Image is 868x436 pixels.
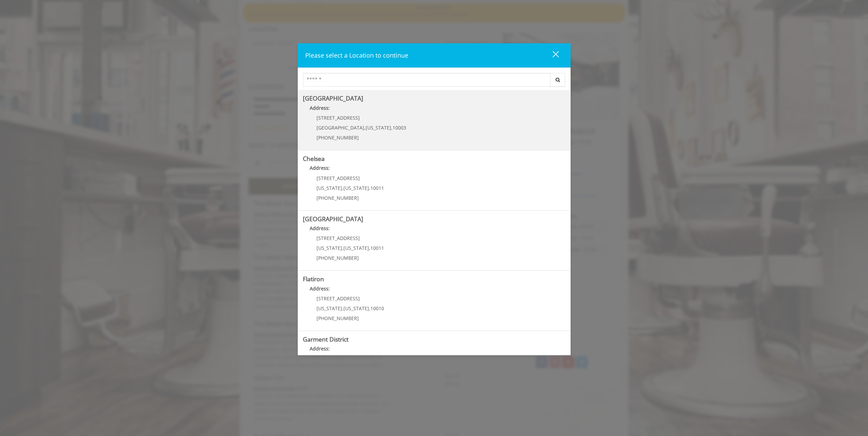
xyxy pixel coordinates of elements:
span: , [369,305,370,312]
b: [GEOGRAPHIC_DATA] [303,215,363,223]
b: Address: [310,285,330,292]
span: 10011 [370,245,384,251]
input: Search Center [303,73,550,87]
i: Search button [554,77,562,82]
span: [PHONE_NUMBER] [317,134,359,141]
b: Garment District [303,335,349,343]
span: , [391,124,393,131]
span: , [342,185,343,191]
span: [US_STATE] [317,245,342,251]
span: [US_STATE] [317,185,342,191]
div: Center Select [303,73,565,90]
span: [US_STATE] [343,305,369,312]
b: Flatiron [303,275,324,283]
div: close dialog [545,50,558,61]
span: [US_STATE] [317,305,342,312]
span: [US_STATE] [343,185,369,191]
b: Address: [310,225,330,231]
span: 10003 [393,124,406,131]
span: [STREET_ADDRESS] [317,295,360,302]
span: 10010 [370,305,384,312]
span: 10011 [370,185,384,191]
span: [PHONE_NUMBER] [317,195,359,201]
span: [PHONE_NUMBER] [317,315,359,321]
b: Address: [310,105,330,111]
b: Chelsea [303,154,325,163]
span: [STREET_ADDRESS] [317,175,360,181]
span: , [342,245,343,251]
span: [GEOGRAPHIC_DATA] [317,124,364,131]
b: Address: [310,165,330,171]
b: Address: [310,345,330,352]
span: [US_STATE] [366,124,391,131]
button: close dialog [540,48,563,62]
span: [US_STATE] [343,245,369,251]
span: [PHONE_NUMBER] [317,255,359,261]
span: [STREET_ADDRESS] [317,115,360,121]
span: , [369,185,370,191]
span: Please select a Location to continue [305,51,408,59]
span: [STREET_ADDRESS] [317,235,360,241]
span: , [369,245,370,251]
span: , [342,305,343,312]
span: , [364,124,366,131]
b: [GEOGRAPHIC_DATA] [303,94,363,102]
